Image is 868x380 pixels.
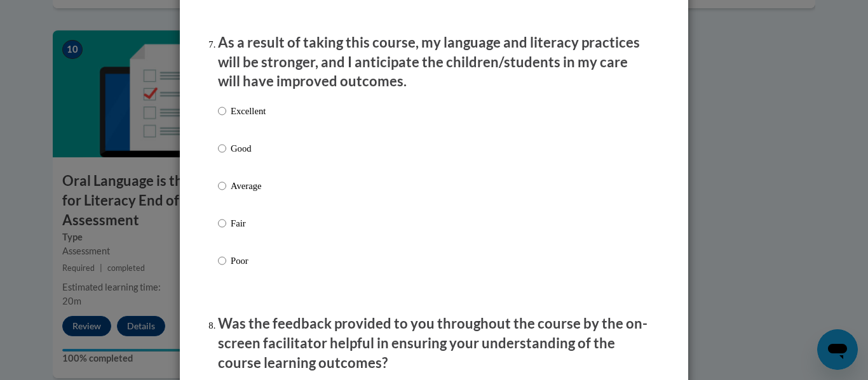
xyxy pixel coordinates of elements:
input: Fair [218,216,226,230]
input: Good [218,141,226,155]
p: Was the feedback provided to you throughout the course by the on-screen facilitator helpful in en... [218,314,650,372]
input: Average [218,179,226,193]
input: Excellent [218,104,226,118]
p: Poor [231,254,266,268]
p: As a result of taking this course, my language and literacy practices will be stronger, and I ant... [218,33,650,91]
p: Average [231,179,266,193]
p: Good [231,141,266,155]
p: Excellent [231,104,266,118]
p: Fair [231,216,266,230]
input: Poor [218,254,226,268]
